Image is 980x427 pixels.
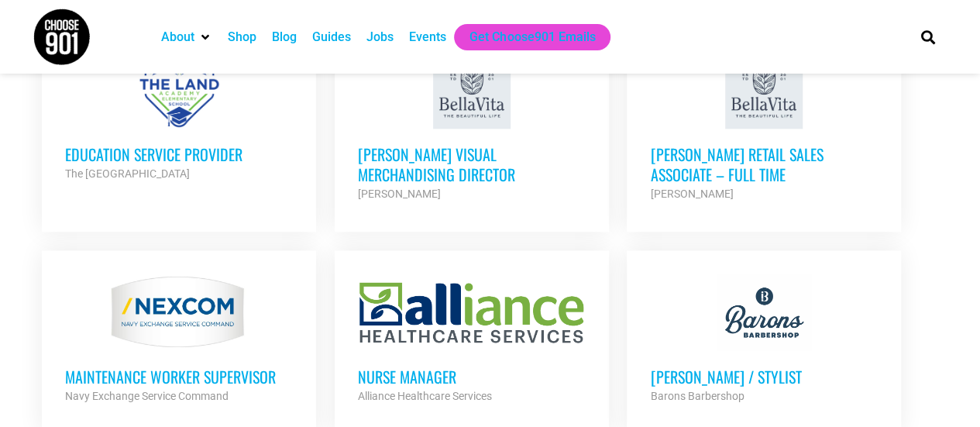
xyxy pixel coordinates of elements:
a: Blog [272,28,297,46]
div: About [153,24,220,50]
a: Jobs [366,28,394,46]
h3: [PERSON_NAME] Visual Merchandising Director [358,144,586,184]
strong: The [GEOGRAPHIC_DATA] [65,167,190,180]
h3: [PERSON_NAME] Retail Sales Associate – Full Time [650,144,878,184]
h3: MAINTENANCE WORKER SUPERVISOR [65,367,293,387]
a: Shop [228,28,256,46]
h3: Education Service Provider [65,144,293,164]
nav: Main nav [153,24,894,50]
a: [PERSON_NAME] Visual Merchandising Director [PERSON_NAME] [335,28,609,226]
a: Education Service Provider The [GEOGRAPHIC_DATA] [42,28,316,206]
a: Get Choose901 Emails [469,28,595,46]
strong: Alliance Healthcare Services [358,390,492,402]
a: [PERSON_NAME] Retail Sales Associate – Full Time [PERSON_NAME] [627,28,901,226]
a: About [161,28,194,46]
strong: [PERSON_NAME] [358,188,441,200]
a: Guides [312,28,351,46]
h3: Nurse Manager [358,367,586,387]
h3: [PERSON_NAME] / Stylist [650,367,878,387]
strong: Barons Barbershop [650,390,744,402]
strong: [PERSON_NAME] [650,188,733,200]
strong: Navy Exchange Service Command [65,390,229,402]
div: Search [915,24,940,50]
a: Events [409,28,446,46]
